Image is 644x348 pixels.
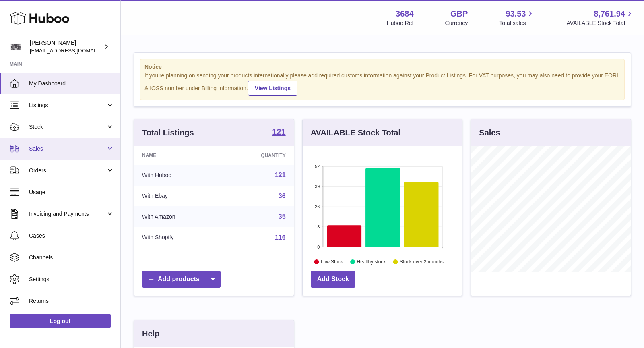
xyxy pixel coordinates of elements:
[29,80,114,87] span: My Dashboard
[248,81,297,96] a: View Listings
[311,271,355,288] a: Add Stock
[321,259,343,265] text: Low Stock
[479,127,500,138] h3: Sales
[29,145,106,153] span: Sales
[10,314,111,328] a: Log out
[357,259,386,265] text: Healthy stock
[142,328,159,339] h3: Help
[29,254,114,261] span: Channels
[29,101,106,109] span: Listings
[499,8,535,27] a: 93.53 Total sales
[134,146,221,165] th: Name
[315,204,320,209] text: 26
[221,146,294,165] th: Quantity
[30,39,102,54] div: [PERSON_NAME]
[396,8,414,19] strong: 3684
[10,41,22,53] img: theinternationalventure@gmail.com
[29,167,106,174] span: Orders
[134,186,221,207] td: With Ebay
[134,165,221,186] td: With Huboo
[272,128,285,137] a: 121
[445,19,468,27] div: Currency
[315,224,320,229] text: 13
[144,63,620,71] strong: Notice
[387,19,414,27] div: Huboo Ref
[272,128,285,136] strong: 121
[400,259,444,265] text: Stock over 2 months
[311,127,400,138] h3: AVAILABLE Stock Total
[142,127,194,138] h3: Total Listings
[279,213,286,220] a: 35
[275,172,286,178] a: 121
[134,206,221,227] td: With Amazon
[566,19,634,27] span: AVAILABLE Stock Total
[29,275,114,283] span: Settings
[29,210,106,218] span: Invoicing and Payments
[279,193,286,199] a: 36
[315,164,320,169] text: 52
[566,8,634,27] a: 8,761.94 AVAILABLE Stock Total
[594,8,625,19] span: 8,761.94
[499,19,535,27] span: Total sales
[144,72,620,96] div: If you're planning on sending your products internationally please add required customs informati...
[29,297,114,305] span: Returns
[506,8,526,19] span: 93.53
[29,123,106,131] span: Stock
[275,234,286,241] a: 116
[29,188,114,196] span: Usage
[29,232,114,240] span: Cases
[142,271,221,288] a: Add products
[317,244,320,249] text: 0
[134,227,221,248] td: With Shopify
[315,184,320,189] text: 39
[30,47,118,54] span: [EMAIL_ADDRESS][DOMAIN_NAME]
[450,8,468,19] strong: GBP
